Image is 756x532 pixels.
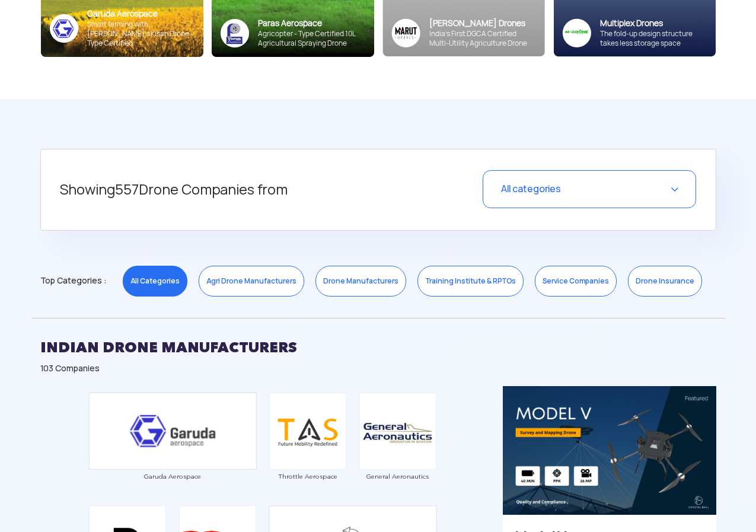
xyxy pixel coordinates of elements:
[359,393,436,470] img: ic_general.png
[600,29,707,48] div: The fold-up design structure takes less storage space
[221,19,249,47] img: paras-logo-banner.png
[535,266,617,297] a: Service Companies
[269,393,346,470] img: ic_throttle.png
[600,18,707,29] div: Multiplex Drones
[40,362,716,374] div: 103 Companies
[60,170,410,209] h5: Showing Drone Companies from
[199,266,304,297] a: Agri Drone Manufacturers
[88,473,257,480] span: Garuda Aerospace
[315,266,406,297] a: Drone Manufacturers
[562,18,591,47] img: ic_multiplex_sky.png
[40,271,106,290] span: Top Categories :
[258,18,365,29] div: Paras Aerospace
[88,425,257,480] a: Garuda Aerospace
[40,333,716,362] h2: INDIAN DRONE MANUFACTURERS
[258,29,365,48] div: Agricopter - Type Certified 10L Agricultural Spraying Drone
[87,8,194,20] div: Garuda Aerospace
[359,425,437,479] a: General Aeronautics
[628,266,702,297] a: Drone Insurance
[501,183,561,195] span: All categories
[391,18,420,47] img: Group%2036313.png
[269,425,347,479] a: Throttle Aerospace
[429,18,536,29] div: [PERSON_NAME] Drones
[88,392,257,470] img: ic_garuda_eco.png
[429,29,536,48] div: India’s First DGCA Certified Multi-Utility Agriculture Drone
[115,180,139,199] span: 557
[50,14,78,43] img: ic_garuda_sky.png
[87,20,194,48] div: Smart farming with [PERSON_NAME]’s Kisan Drone - Type Certified
[269,473,347,480] span: Throttle Aerospace
[503,386,716,515] img: bg_eco_crystal.png
[359,473,437,480] span: General Aeronautics
[417,266,524,297] a: Training Institute & RPTOs
[123,266,187,297] a: All Categories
